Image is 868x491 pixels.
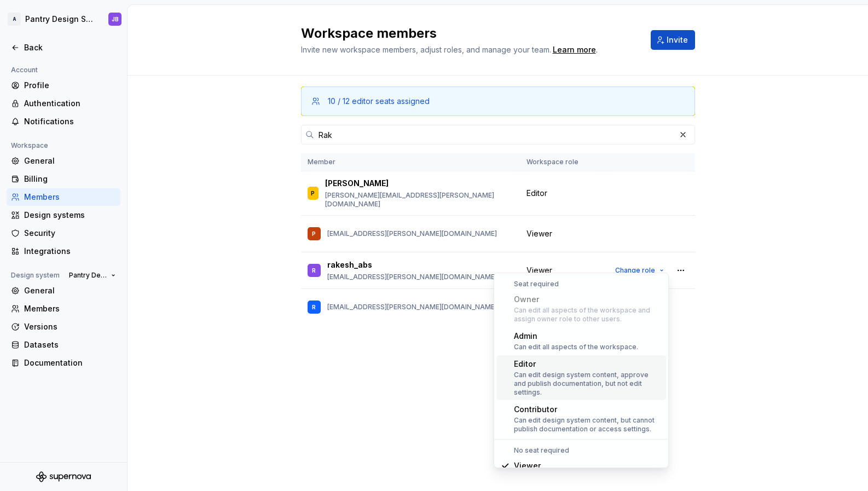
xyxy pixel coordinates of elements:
[24,174,116,184] div: Billing
[7,282,120,299] a: General
[24,192,116,203] div: Members
[514,359,662,369] div: Editor
[24,321,116,332] div: Versions
[7,170,120,188] a: Billing
[24,303,116,314] div: Members
[496,280,666,288] div: Seat required
[7,224,120,242] a: Security
[36,471,91,482] svg: Supernova Logo
[526,228,552,239] span: Viewer
[24,210,116,221] div: Design systems
[553,44,596,55] a: Learn more
[24,285,116,296] div: General
[24,339,116,350] div: Datasets
[526,188,547,199] span: Editor
[327,303,497,311] p: [EMAIL_ADDRESS][PERSON_NAME][DOMAIN_NAME]
[327,229,497,238] p: [EMAIL_ADDRESS][PERSON_NAME][DOMAIN_NAME]
[325,191,513,209] p: [PERSON_NAME][EMAIL_ADDRESS][PERSON_NAME][DOMAIN_NAME]
[7,318,120,336] a: Versions
[328,96,430,107] div: 10 / 12 editor seats assigned
[7,354,120,372] a: Documentation
[7,152,120,170] a: General
[24,246,116,257] div: Integrations
[520,153,604,171] th: Workspace role
[615,266,655,275] span: Change role
[327,273,497,281] p: [EMAIL_ADDRESS][PERSON_NAME][DOMAIN_NAME]
[325,178,389,189] p: [PERSON_NAME]
[514,371,662,397] div: Can edit design system content, approve and publish documentation, but not edit settings.
[514,306,662,324] div: Can edit all aspects of the workspace and assign owner role to other users.
[8,13,21,26] div: A
[496,446,666,455] div: No seat required
[7,95,120,112] a: Authentication
[7,63,42,77] div: Account
[314,125,675,145] input: Search in members...
[312,228,316,239] div: P
[514,331,638,342] div: Admin
[514,343,638,351] div: Can edit all aspects of the workspace.
[311,188,315,199] div: P
[25,14,95,25] div: Pantry Design System
[7,336,120,354] a: Datasets
[312,265,316,276] div: R
[494,273,668,467] div: Suggestions
[514,294,662,305] div: Owner
[514,404,662,415] div: Contributor
[551,46,598,54] span: .
[327,259,372,270] p: rakesh_abs
[7,206,120,224] a: Design systems
[7,188,120,206] a: Members
[69,271,107,280] span: Pantry Design System
[610,263,669,278] button: Change role
[24,357,116,368] div: Documentation
[7,139,53,152] div: Workspace
[24,155,116,166] div: General
[301,25,638,42] h2: Workspace members
[24,228,116,239] div: Security
[112,15,119,24] div: JB
[514,416,662,434] div: Can edit design system content, but cannot publish documentation or access settings.
[312,302,316,313] div: R
[2,7,125,31] button: APantry Design SystemJB
[651,30,695,50] button: Invite
[7,242,120,260] a: Integrations
[24,98,116,109] div: Authentication
[514,460,621,471] div: Viewer
[526,265,552,276] span: Viewer
[7,300,120,317] a: Members
[301,45,551,54] span: Invite new workspace members, adjust roles, and manage your team.
[301,153,520,171] th: Member
[7,77,120,94] a: Profile
[7,113,120,130] a: Notifications
[24,80,116,91] div: Profile
[24,116,116,127] div: Notifications
[24,42,116,53] div: Back
[7,269,64,282] div: Design system
[7,39,120,56] a: Back
[667,34,688,45] span: Invite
